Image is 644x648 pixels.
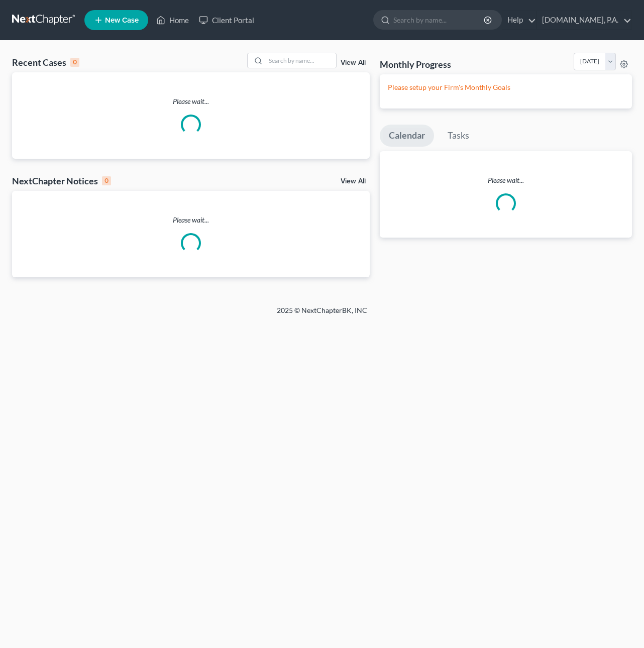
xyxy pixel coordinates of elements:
[105,17,139,24] span: New Case
[537,11,631,29] a: [DOMAIN_NAME], P.A.
[439,125,478,147] a: Tasks
[194,11,259,29] a: Client Portal
[70,58,79,67] div: 0
[12,175,111,187] div: NextChapter Notices
[12,56,79,68] div: Recent Cases
[341,178,366,185] a: View All
[380,175,632,185] p: Please wait...
[380,125,434,147] a: Calendar
[380,58,451,70] h3: Monthly Progress
[12,96,370,106] p: Please wait...
[388,82,624,92] p: Please setup your Firm's Monthly Goals
[36,305,608,323] div: 2025 © NextChapterBK, INC
[102,176,111,185] div: 0
[393,11,485,29] input: Search by name...
[266,53,336,68] input: Search by name...
[341,59,366,66] a: View All
[502,11,536,29] a: Help
[12,215,370,225] p: Please wait...
[151,11,194,29] a: Home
